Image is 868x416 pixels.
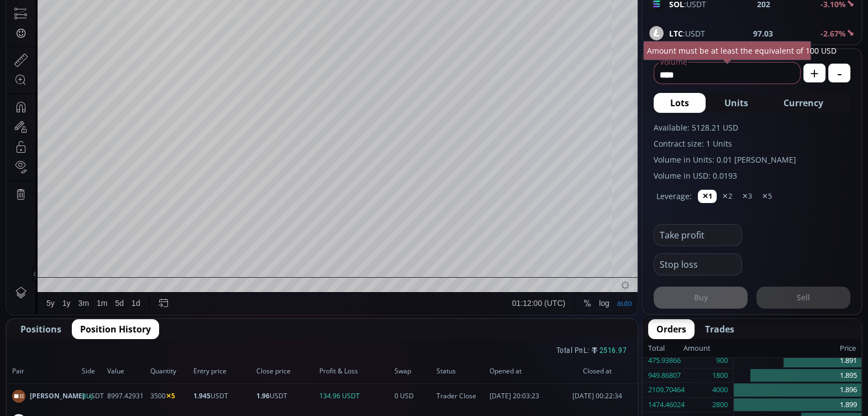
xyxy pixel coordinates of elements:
button: Trades [697,319,743,339]
button: ✕3 [738,190,756,203]
span: Trader Close [436,391,486,401]
span: :USDT [30,391,104,401]
button: + [803,64,825,82]
button: ✕5 [757,190,776,203]
button: ✕1 [698,190,717,203]
span: 134.96 USDT [319,391,391,401]
div: 949.86807 [648,368,681,383]
button: ✕2 [718,190,737,203]
div: 1.896 [734,383,861,398]
span: 3500 [150,391,190,401]
button: Lots [654,93,706,113]
div: Amount must be at least the equivalent of 100 USD [643,41,811,60]
span: Currency [783,96,823,110]
div: Volume [36,40,60,48]
label: Available: 5128.21 USD [654,122,850,133]
div: 1.934 [200,27,218,35]
span: Orders [656,323,686,336]
span: Side [82,366,104,376]
div: 1.932 [252,27,271,35]
span: 8997.42931 [107,391,147,401]
button: - [828,64,850,82]
button: Units [708,93,765,113]
div: Total PnL: [7,339,638,359]
b: 1.96 [256,391,270,401]
label: Contract size: 1 Units [654,138,850,149]
button: Currency [767,93,840,113]
span: [DATE] 00:22:34 [562,391,632,401]
label: Volume in USD: 0.0193 [654,170,850,181]
span: :USDT [669,28,705,39]
div: 1800 [712,368,728,383]
div: 1.932 [280,27,298,35]
button: Orders [648,319,695,339]
div: O [194,27,200,35]
span: Trades [705,323,734,336]
span: 2516.97 [599,345,627,356]
div:  [10,148,19,158]
div: 5 m [92,6,103,15]
span: Pair [12,366,78,376]
div: 1.031K [64,40,87,48]
div: 2800 [712,398,728,412]
label: Volume in Units: 0.01 [PERSON_NAME] [654,154,850,165]
div: C [274,27,280,35]
div: Total [648,341,683,356]
b: 97.03 [753,28,773,39]
div: Amount [683,341,711,356]
div: Indicators [207,6,241,15]
div: 1.899 [734,398,861,413]
div: 1.891 [734,353,861,368]
b: ✕5 [166,391,175,401]
div: 475.93866 [648,353,681,368]
span: USDT [193,391,253,401]
span: Units [724,96,748,110]
div: [PERSON_NAME] [36,25,109,35]
div: H [221,27,227,35]
div: 2109.70464 [648,383,685,397]
div: 900 [716,353,728,368]
div: 4000 [712,383,728,397]
b: [PERSON_NAME] [30,391,85,401]
span: 0 USD [394,391,433,401]
button: Positions [12,319,70,339]
span: Profit & Loss [319,366,391,376]
span: Swap [394,366,433,376]
div: Berachain [120,25,167,35]
div: 1.895 [734,368,861,383]
span: Closed at [562,366,632,376]
label: Leverage: [656,190,692,202]
div: L [248,27,252,35]
div: Market open [175,25,185,35]
span: Positions [20,323,61,336]
div: 1.936 [227,27,245,35]
span: Buy [82,391,104,401]
span: Lots [670,96,689,110]
span: Opened at [490,366,559,376]
span: Quantity [150,366,190,376]
b: -2.67% [820,28,846,39]
div: Hide Drawings Toolbar [25,386,30,401]
span: USDT [256,391,316,401]
span: Close price [256,366,316,376]
div: Compare [150,6,182,15]
b: 1.945 [193,391,211,401]
span: Value [107,366,147,376]
span: [DATE] 20:03:23 [490,391,559,401]
b: LTC [669,28,683,39]
div: −0.002 (−0.10%) [301,27,355,35]
div: Price [711,341,856,356]
span: Entry price [193,366,253,376]
button: Position History [72,319,159,339]
div: 5 [109,25,120,35]
span: Status [436,366,486,376]
span: Position History [80,323,151,336]
div: 1474.46024 [648,398,685,412]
